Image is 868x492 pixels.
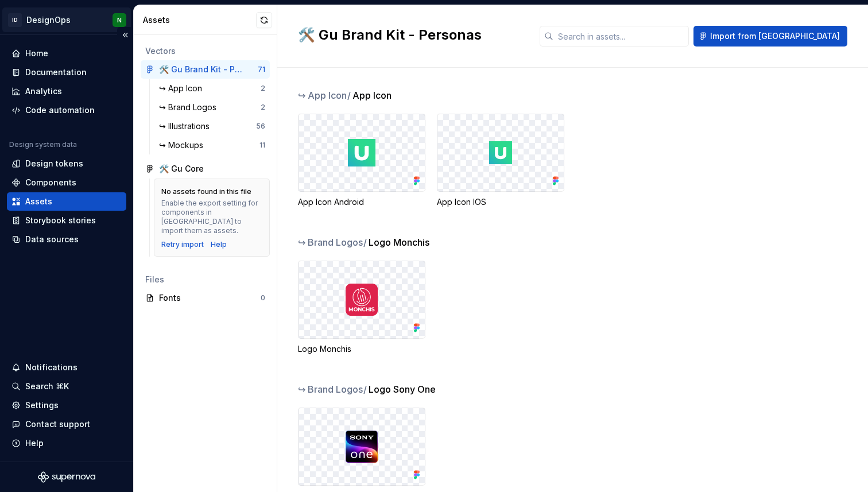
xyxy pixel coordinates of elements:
[256,122,265,131] div: 56
[7,358,126,377] button: Notifications
[298,235,367,249] span: ↪ Brand Logos
[25,400,59,411] div: Settings
[141,60,270,79] a: 🛠️ Gu Brand Kit - Personas71
[7,377,126,396] button: Search ⌘K
[25,437,44,449] div: Help
[7,211,126,230] a: Storybook stories
[25,419,90,430] div: Contact support
[25,196,52,207] div: Assets
[25,67,87,78] div: Documentation
[154,117,270,135] a: ↪ Illustrations56
[553,26,689,47] input: Search in assets...
[159,292,261,304] div: Fonts
[154,79,270,98] a: ↪ App Icon2
[2,7,131,32] button: IDDesignOpsN
[25,48,48,59] div: Home
[25,381,69,392] div: Search ⌘K
[261,103,265,112] div: 2
[154,136,270,154] a: ↪ Mockups11
[261,293,265,303] div: 0
[25,86,62,97] div: Analytics
[710,30,840,42] span: Import from [GEOGRAPHIC_DATA]
[159,121,214,132] div: ↪ Illustrations
[159,64,245,75] div: 🛠️ Gu Brand Kit - Personas
[143,14,256,26] div: Assets
[25,177,76,188] div: Components
[7,230,126,249] a: Data sources
[159,163,204,175] div: 🛠️ Gu Core
[693,26,847,47] button: Import from [GEOGRAPHIC_DATA]
[7,63,126,82] a: Documentation
[7,434,126,452] button: Help
[352,88,392,102] span: App Icon
[261,84,265,93] div: 2
[347,90,351,101] span: /
[145,45,265,57] div: Vectors
[141,160,270,178] a: 🛠️ Gu Core
[7,396,126,414] a: Settings
[363,383,367,395] span: /
[298,343,425,355] div: Logo Monchis
[145,274,265,285] div: Files
[141,289,270,307] a: Fonts0
[298,196,425,208] div: App Icon Android
[25,104,95,116] div: Code automation
[7,192,126,211] a: Assets
[437,196,564,208] div: App Icon IOS
[7,82,126,100] a: Analytics
[117,27,133,43] button: Collapse sidebar
[161,187,251,196] div: No assets found in this file
[7,415,126,433] button: Contact support
[25,158,83,169] div: Design tokens
[154,98,270,117] a: ↪ Brand Logos2
[9,140,77,149] div: Design system data
[8,13,22,27] div: ID
[38,471,95,483] svg: Supernova Logo
[7,154,126,173] a: Design tokens
[159,102,221,113] div: ↪ Brand Logos
[159,140,208,151] div: ↪ Mockups
[298,382,367,396] span: ↪ Brand Logos
[161,240,204,249] button: Retry import
[363,237,367,248] span: /
[259,141,265,150] div: 11
[25,234,79,245] div: Data sources
[369,382,436,396] span: Logo Sony One
[7,173,126,192] a: Components
[258,65,265,74] div: 71
[211,240,227,249] a: Help
[117,16,122,25] div: N
[298,88,351,102] span: ↪ App Icon
[25,215,96,226] div: Storybook stories
[7,44,126,63] a: Home
[26,14,71,26] div: DesignOps
[298,26,526,44] h2: 🛠️ Gu Brand Kit - Personas
[161,199,262,235] div: Enable the export setting for components in [GEOGRAPHIC_DATA] to import them as assets.
[159,83,207,94] div: ↪ App Icon
[7,101,126,119] a: Code automation
[369,235,429,249] span: Logo Monchis
[25,362,77,373] div: Notifications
